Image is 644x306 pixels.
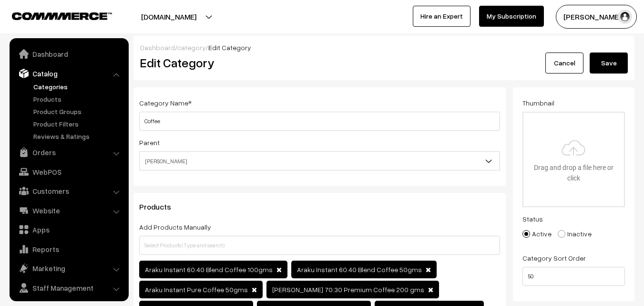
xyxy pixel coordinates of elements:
[177,43,205,52] a: category
[12,221,125,238] a: Apps
[31,94,125,104] a: Products
[139,137,160,148] label: Parent
[31,82,125,92] a: Categories
[297,265,422,274] span: Araku Instant 60:40 Blend Coffee 50gms
[145,265,273,274] span: Araku Instant 60:40 Blend Coffee 100gms
[558,229,592,239] label: Inactive
[31,119,125,129] a: Product Filters
[140,42,628,53] div: / /
[12,10,95,21] a: COMMMERCE
[522,229,552,239] label: Active
[12,12,112,20] img: COMMMERCE
[140,153,500,169] span: Girijan
[12,182,125,200] a: Customers
[208,43,251,52] span: Edit Category
[140,55,502,70] h2: Edit Category
[272,285,424,294] span: [PERSON_NAME] 70:30 Premium Coffee 200 gms
[139,151,500,170] span: Girijan
[31,131,125,141] a: Reviews & Ratings
[12,260,125,277] a: Marketing
[556,5,637,29] button: [PERSON_NAME]
[618,10,632,24] img: user
[12,65,125,82] a: Catalog
[522,98,554,108] label: Thumbnail
[413,6,470,27] a: Hire an Expert
[12,279,125,296] a: Staff Management
[479,6,544,27] a: My Subscription
[12,144,125,161] a: Orders
[12,45,125,63] a: Dashboard
[522,253,586,263] label: Category Sort Order
[139,222,211,232] label: Add Products Manually
[139,202,183,211] span: Products
[590,53,628,74] button: Save
[140,43,175,52] a: Dashboard
[139,98,192,108] label: Category Name
[522,214,543,224] label: Status
[108,5,230,29] button: [DOMAIN_NAME]
[139,236,500,255] input: Select Products (Type and search)
[12,202,125,219] a: Website
[31,106,125,116] a: Product Groups
[139,112,500,131] input: Category Name
[522,267,625,286] input: Enter Number
[12,241,125,258] a: Reports
[12,163,125,180] a: WebPOS
[545,53,583,74] a: Cancel
[145,285,248,294] span: Araku Instant Pure Coffee 50gms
